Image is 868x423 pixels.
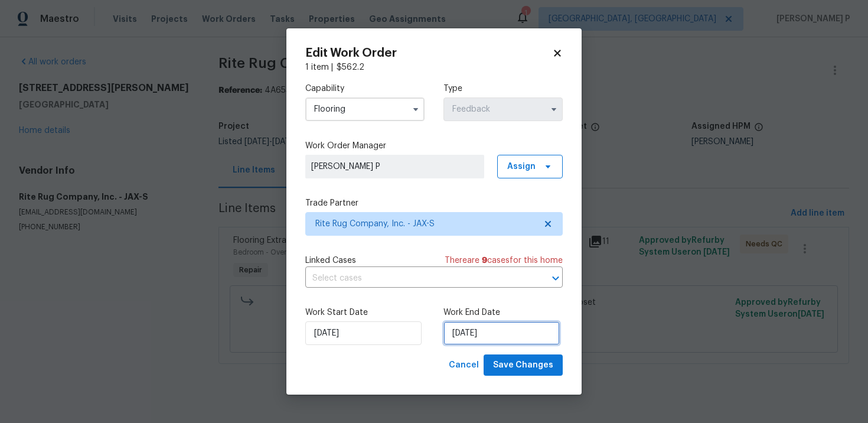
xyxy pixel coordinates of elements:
[409,102,423,116] button: Show options
[443,321,560,345] input: M/D/YYYY
[305,255,356,266] span: Linked Cases
[443,307,563,318] label: Work End Date
[305,321,422,345] input: M/D/YYYY
[305,307,425,318] label: Work Start Date
[444,354,484,376] button: Cancel
[484,354,563,376] button: Save Changes
[547,270,564,287] button: Open
[315,218,536,230] span: Rite Rug Company, Inc. - JAX-S
[482,256,487,265] span: 9
[305,61,563,73] div: 1 item |
[305,269,530,288] input: Select cases
[507,161,536,173] span: Assign
[443,97,563,121] input: Select...
[305,83,425,95] label: Capability
[305,197,563,209] label: Trade Partner
[305,97,425,121] input: Select...
[311,161,478,173] span: [PERSON_NAME] P
[547,102,561,116] button: Show options
[305,47,552,59] h2: Edit Work Order
[443,83,563,95] label: Type
[449,358,479,373] span: Cancel
[337,63,364,71] span: $ 562.2
[305,140,563,152] label: Work Order Manager
[445,255,563,266] span: There are case s for this home
[493,358,553,373] span: Save Changes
